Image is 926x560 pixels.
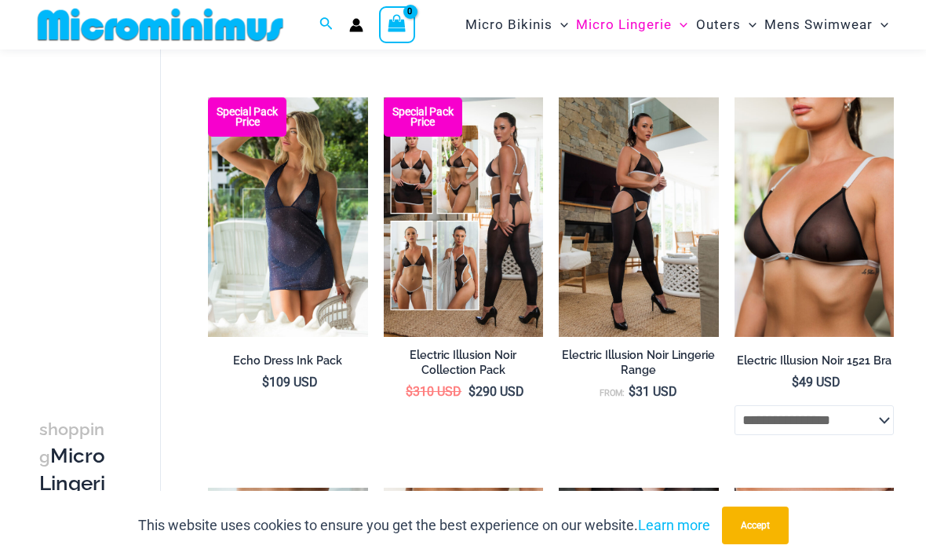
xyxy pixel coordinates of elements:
a: Micro LingerieMenu ToggleMenu Toggle [572,5,691,45]
h2: Echo Dress Ink Pack [208,353,368,368]
img: Collection Pack (3) [384,97,544,337]
bdi: 310 USD [406,384,461,399]
a: OutersMenu ToggleMenu Toggle [692,5,760,45]
bdi: 31 USD [629,384,677,399]
a: Mens SwimwearMenu ToggleMenu Toggle [760,5,892,45]
span: shopping [39,419,104,467]
span: Outers [696,5,741,45]
b: Special Pack Price [208,107,286,127]
bdi: 49 USD [792,375,840,390]
bdi: 290 USD [468,384,524,399]
a: Echo Dress Ink Pack [208,353,368,374]
span: From: [600,388,625,398]
span: Micro Bikinis [465,5,552,45]
span: Menu Toggle [741,5,756,45]
h2: Electric Illusion Noir Collection Pack [384,348,544,377]
h2: Electric Illusion Noir 1521 Bra [735,353,895,368]
a: Micro BikinisMenu ToggleMenu Toggle [461,5,572,45]
iframe: TrustedSite Certified [39,53,180,367]
a: Electric Illusion Noir Lingerie Range [559,348,719,383]
span: Mens Swimwear [764,5,873,45]
span: Menu Toggle [672,5,687,45]
bdi: 109 USD [262,375,318,390]
h3: Micro Lingerie [39,415,105,523]
a: Electric Illusion Noir Collection Pack [384,348,544,383]
p: This website uses cookies to ensure you get the best experience on our website. [138,514,710,537]
b: Special Pack Price [384,107,462,127]
span: $ [406,384,413,399]
nav: Site Navigation [459,2,895,47]
a: Echo Ink 5671 Dress 682 Thong 07 Echo Ink 5671 Dress 682 Thong 08Echo Ink 5671 Dress 682 Thong 08 [208,97,368,337]
span: $ [792,375,799,390]
span: $ [468,384,476,399]
a: Electric Illusion Noir 1521 Bra 01Electric Illusion Noir 1521 Bra 682 Thong 07Electric Illusion N... [735,97,895,337]
span: Micro Lingerie [576,5,672,45]
a: View Shopping Cart, empty [379,6,415,42]
a: Account icon link [349,18,363,32]
a: Electric Illusion Noir 1521 Bra [735,353,895,374]
span: $ [629,384,636,399]
span: $ [262,375,269,390]
img: MM SHOP LOGO FLAT [31,7,290,42]
span: Menu Toggle [552,5,568,45]
span: Menu Toggle [873,5,888,45]
button: Accept [722,507,789,544]
a: Learn more [638,517,710,533]
img: Electric Illusion Noir 1521 Bra 01 [735,97,895,337]
a: Electric Illusion Noir 1521 Bra 611 Micro 552 Tights 07Electric Illusion Noir 1521 Bra 682 Thong ... [559,97,719,337]
img: Electric Illusion Noir 1521 Bra 611 Micro 552 Tights 07 [559,97,719,337]
img: Echo Ink 5671 Dress 682 Thong 07 [208,97,368,337]
h2: Electric Illusion Noir Lingerie Range [559,348,719,377]
a: Search icon link [319,15,334,35]
a: Collection Pack (3) Electric Illusion Noir 1949 Bodysuit 04Electric Illusion Noir 1949 Bodysuit 04 [384,97,544,337]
